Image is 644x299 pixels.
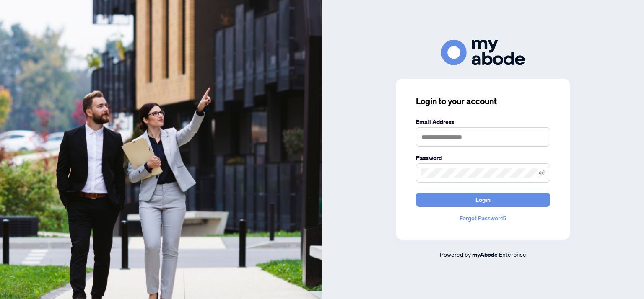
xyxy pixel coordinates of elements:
[441,40,525,65] img: ma-logo
[499,250,526,258] span: Enterprise
[416,193,550,207] button: Login
[440,250,471,258] span: Powered by
[416,153,550,162] label: Password
[539,170,545,176] span: eye-invisible
[416,95,550,107] h3: Login to your account
[416,214,550,223] a: Forgot Password?
[472,250,498,259] a: myAbode
[416,117,550,126] label: Email Address
[475,193,491,206] span: Login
